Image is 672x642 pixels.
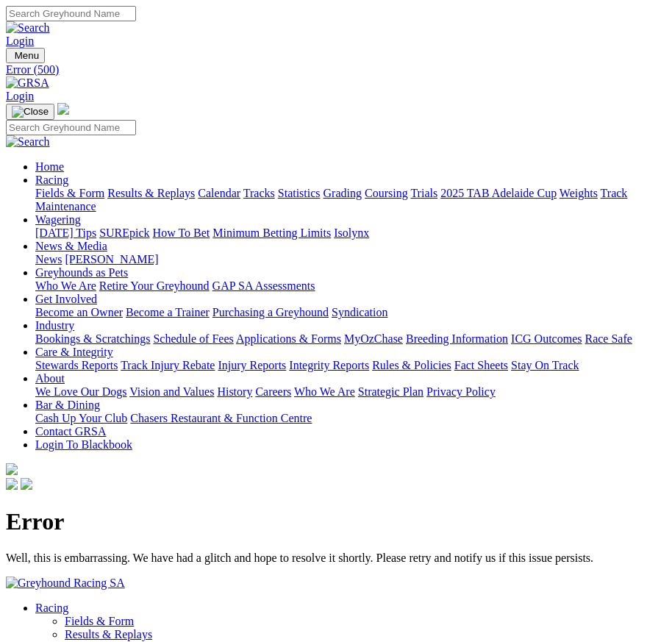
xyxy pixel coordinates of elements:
a: MyOzChase [344,332,403,345]
a: Calendar [198,187,240,199]
img: Search [6,135,50,149]
div: News & Media [35,253,666,266]
div: Bar & Dining [35,412,666,425]
a: Cash Up Your Club [35,412,127,424]
a: Strategic Plan [358,385,423,398]
a: Racing [35,174,68,186]
a: Track Maintenance [35,187,627,213]
a: Contact GRSA [35,425,106,438]
a: Minimum Betting Limits [212,227,331,239]
a: Isolynx [334,227,369,239]
a: Fields & Form [65,615,134,627]
a: Care & Integrity [35,346,113,358]
a: Rules & Policies [372,359,451,371]
span: Menu [15,50,39,61]
a: Stewards Reports [35,359,118,371]
a: ICG Outcomes [511,332,582,345]
img: Greyhound Racing SA [6,577,125,590]
div: Industry [35,332,666,346]
a: Grading [324,187,362,199]
p: Well, this is embarrassing. We have had a glitch and hope to resolve it shortly. Please retry and... [6,552,666,565]
a: Error (500) [6,63,666,76]
div: Greyhounds as Pets [35,279,666,293]
a: Results & Replays [65,628,152,641]
a: News [35,253,62,265]
a: Stay On Track [511,359,579,371]
a: Get Involved [35,293,97,305]
a: Track Injury Rebate [121,359,215,371]
a: Become a Trainer [126,306,210,318]
a: Applications & Forms [236,332,341,345]
a: Integrity Reports [289,359,369,371]
a: Chasers Restaurant & Function Centre [130,412,312,424]
a: Retire Your Greyhound [99,279,210,292]
a: Login [6,35,34,47]
img: twitter.svg [21,478,32,490]
img: facebook.svg [6,478,18,490]
a: Weights [560,187,598,199]
a: Vision and Values [129,385,214,398]
a: History [217,385,252,398]
a: Who We Are [35,279,96,292]
img: Search [6,21,50,35]
a: Industry [35,319,74,332]
a: 2025 TAB Adelaide Cup [440,187,557,199]
div: Care & Integrity [35,359,666,372]
a: Breeding Information [406,332,508,345]
a: Race Safe [585,332,632,345]
a: Racing [35,602,68,614]
a: Fields & Form [35,187,104,199]
div: Wagering [35,227,666,240]
div: Get Involved [35,306,666,319]
a: Wagering [35,213,81,226]
a: News & Media [35,240,107,252]
a: Become an Owner [35,306,123,318]
a: Tracks [243,187,275,199]
button: Toggle navigation [6,104,54,120]
input: Search [6,120,136,135]
a: Login To Blackbook [35,438,132,451]
a: [DATE] Tips [35,227,96,239]
a: Injury Reports [218,359,286,371]
a: Home [35,160,64,173]
div: About [35,385,666,399]
img: GRSA [6,76,49,90]
a: We Love Our Dogs [35,385,126,398]
a: Bookings & Scratchings [35,332,150,345]
img: logo-grsa-white.png [6,463,18,475]
div: Racing [35,187,666,213]
a: Who We Are [294,385,355,398]
a: Privacy Policy [426,385,496,398]
a: SUREpick [99,227,149,239]
a: Careers [255,385,291,398]
button: Toggle navigation [6,48,45,63]
input: Search [6,6,136,21]
a: Fact Sheets [454,359,508,371]
a: GAP SA Assessments [212,279,315,292]
a: Trials [410,187,437,199]
a: [PERSON_NAME] [65,253,158,265]
img: logo-grsa-white.png [57,103,69,115]
a: Statistics [278,187,321,199]
a: Purchasing a Greyhound [212,306,329,318]
a: Syndication [332,306,387,318]
a: Greyhounds as Pets [35,266,128,279]
h1: Error [6,508,666,535]
a: Login [6,90,34,102]
a: Bar & Dining [35,399,100,411]
a: About [35,372,65,385]
a: Schedule of Fees [153,332,233,345]
a: Results & Replays [107,187,195,199]
img: Close [12,106,49,118]
a: How To Bet [153,227,210,239]
a: Coursing [365,187,408,199]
